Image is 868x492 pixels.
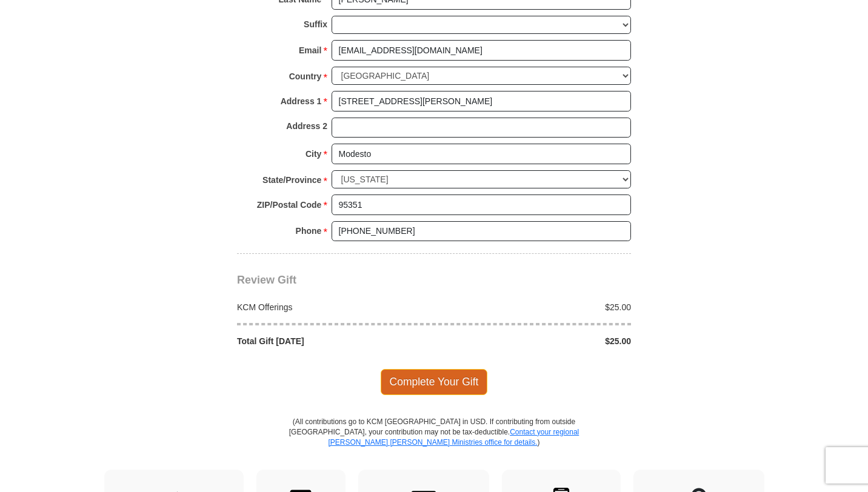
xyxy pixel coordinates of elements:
strong: Suffix [304,16,327,33]
a: Contact your regional [PERSON_NAME] [PERSON_NAME] Ministries office for details. [328,428,579,447]
div: $25.00 [434,301,638,313]
div: Total Gift [DATE] [231,335,435,347]
strong: State/Province [262,171,321,188]
strong: Address 2 [286,118,327,135]
div: KCM Offerings [231,301,435,313]
strong: Email [299,42,321,59]
strong: Country [289,68,322,85]
strong: City [305,145,321,162]
span: Review Gift [237,274,296,286]
strong: ZIP/Postal Code [257,196,322,213]
strong: Phone [296,222,322,239]
div: $25.00 [434,335,638,347]
span: Complete Your Gift [381,369,488,394]
strong: Address 1 [281,93,322,110]
p: (All contributions go to KCM [GEOGRAPHIC_DATA] in USD. If contributing from outside [GEOGRAPHIC_D... [289,417,579,470]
